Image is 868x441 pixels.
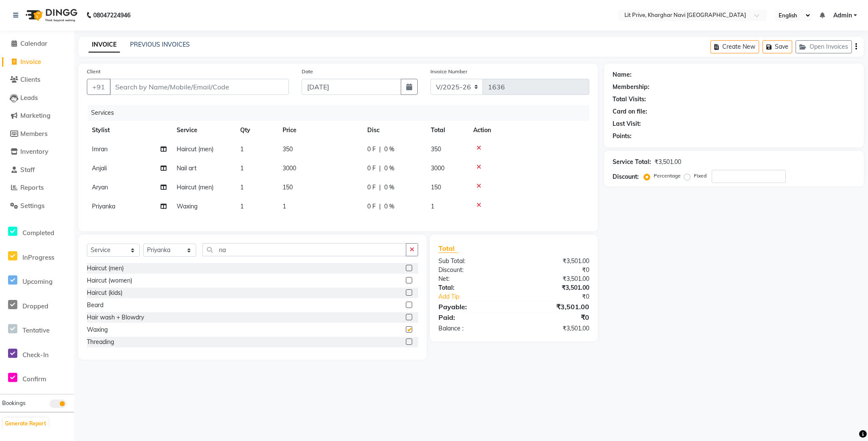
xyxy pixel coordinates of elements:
[514,312,596,322] div: ₹0
[20,202,44,210] span: Settings
[89,37,120,53] a: INVOICE
[432,302,514,312] div: Payable:
[514,283,596,292] div: ₹3,501.00
[20,75,40,83] span: Clients
[87,79,111,95] button: +91
[432,312,514,322] div: Paid:
[2,183,72,193] a: Reports
[2,165,72,175] a: Staff
[22,326,50,334] span: Tentative
[20,166,35,174] span: Staff
[283,183,293,191] span: 150
[384,164,394,173] span: 0 %
[92,145,108,153] span: Imran
[432,292,527,301] a: Add Tip
[710,40,759,53] button: Create New
[87,121,172,140] th: Stylist
[87,325,108,334] div: Waxing
[763,40,792,53] button: Save
[20,94,38,102] span: Leads
[202,243,406,256] input: Search or Scan
[92,202,115,210] span: Priyanka
[22,253,54,261] span: InProgress
[514,266,596,275] div: ₹0
[87,288,122,297] div: Haircut (kids)
[92,164,107,172] span: Anjali
[2,399,25,406] span: Bookings
[432,283,514,292] div: Total:
[87,68,100,75] label: Client
[20,39,47,47] span: Calendar
[384,145,394,154] span: 0 %
[431,183,441,191] span: 150
[438,244,458,253] span: Total
[432,275,514,283] div: Net:
[2,129,72,139] a: Members
[379,164,381,173] span: |
[22,351,49,359] span: Check-In
[240,183,244,191] span: 1
[20,147,48,155] span: Inventory
[431,164,444,172] span: 3000
[283,202,286,210] span: 1
[20,130,47,138] span: Members
[654,158,681,166] div: ₹3,501.00
[172,121,235,140] th: Service
[694,172,707,180] label: Fixed
[22,277,53,286] span: Upcoming
[20,183,44,191] span: Reports
[22,375,46,383] span: Confirm
[514,302,596,312] div: ₹3,501.00
[514,275,596,283] div: ₹3,501.00
[367,164,376,173] span: 0 F
[2,111,72,121] a: Marketing
[833,11,852,20] span: Admin
[283,145,293,153] span: 350
[177,145,214,153] span: Haircut (men)
[240,202,244,210] span: 1
[87,301,103,310] div: Beard
[177,164,197,172] span: Nail art
[235,121,277,140] th: Qty
[431,145,441,153] span: 350
[20,111,50,119] span: Marketing
[613,172,639,181] div: Discount:
[302,68,313,75] label: Date
[613,132,632,141] div: Points:
[87,338,114,347] div: Threading
[613,158,651,166] div: Service Total:
[2,57,72,67] a: Invoice
[110,79,289,95] input: Search by Name/Mobile/Email/Code
[240,145,244,153] span: 1
[796,40,852,53] button: Open Invoices
[362,121,426,140] th: Disc
[432,324,514,333] div: Balance :
[654,172,681,180] label: Percentage
[130,41,190,48] a: PREVIOUS INVOICES
[2,201,72,211] a: Settings
[2,93,72,103] a: Leads
[514,324,596,333] div: ₹3,501.00
[613,95,646,104] div: Total Visits:
[384,183,394,192] span: 0 %
[2,147,72,157] a: Inventory
[87,276,132,285] div: Haircut (women)
[240,164,244,172] span: 1
[613,119,641,128] div: Last Visit:
[613,70,632,79] div: Name:
[367,202,376,211] span: 0 F
[93,3,130,27] b: 08047224946
[379,202,381,211] span: |
[277,121,362,140] th: Price
[613,83,649,92] div: Membership:
[430,68,467,75] label: Invoice Number
[431,202,434,210] span: 1
[92,183,108,191] span: Aryan
[283,164,296,172] span: 3000
[613,107,647,116] div: Card on file:
[432,257,514,266] div: Sub Total:
[20,58,41,66] span: Invoice
[367,145,376,154] span: 0 F
[22,229,54,237] span: Completed
[367,183,376,192] span: 0 F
